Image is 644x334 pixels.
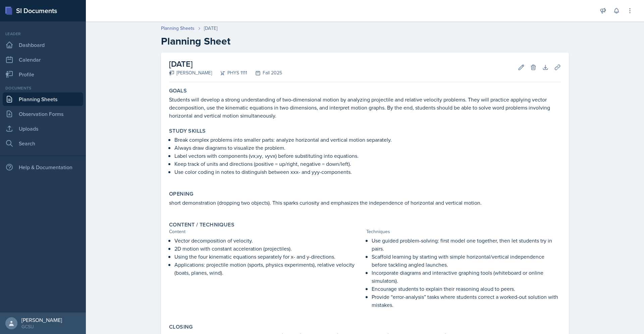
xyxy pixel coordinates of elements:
p: Applications: projectile motion (sports, physics experiments), relative velocity (boats, planes, ... [174,261,364,277]
a: Uploads [3,122,83,135]
div: Techniques [366,228,561,235]
h2: Planning Sheet [161,35,569,47]
p: Use color coding in notes to distinguish between xxx- and yyy-components. [174,168,561,176]
div: PHYS 1111 [212,69,247,76]
h2: [DATE] [169,58,282,70]
a: Profile [3,68,83,81]
p: 2D motion with constant acceleration (projectiles). [174,245,364,253]
p: short demonstration (dropping two objects). This sparks curiosity and emphasizes the independence... [169,199,561,207]
label: Opening [169,191,194,197]
a: Dashboard [3,38,83,52]
p: Break complex problems into smaller parts: analyze horizontal and vertical motion separately. [174,136,561,144]
div: Content [169,228,364,235]
div: Fall 2025 [247,69,282,76]
div: [PERSON_NAME] [169,69,212,76]
a: Observation Forms [3,107,83,121]
p: Label vectors with components (vx,vy yvx​​) before substituting into equations. [174,152,561,160]
a: Planning Sheets [161,25,195,32]
a: Search [3,137,83,150]
p: Students will develop a strong understanding of two-dimensional motion by analyzing projectile an... [169,95,561,120]
p: Keep track of units and directions (positive = up/right, negative = down/left). [174,160,561,168]
label: Closing [169,324,193,330]
p: Use guided problem-solving: first model one together, then let students try in pairs. [372,237,561,253]
em: , v [262,152,267,159]
p: Using the four kinematic equations separately for x- and y-directions. [174,253,364,261]
div: [PERSON_NAME] [21,317,62,323]
label: Study Skills [169,128,206,134]
p: Provide “error-analysis” tasks where students correct a worked-out solution with mistakes. [372,293,561,309]
p: Scaffold learning by starting with simple horizontal/vertical independence before tackling angled... [372,253,561,269]
p: Vector decomposition of velocity. [174,237,364,245]
p: Incorporate diagrams and interactive graphing tools (whiteboard or online simulators). [372,269,561,285]
div: Leader [3,31,83,37]
div: Documents [3,85,83,91]
div: Help & Documentation [3,160,83,174]
label: Goals [169,87,187,94]
a: Planning Sheets [3,92,83,106]
p: Encourage students to explain their reasoning aloud to peers. [372,285,561,293]
a: Calendar [3,53,83,66]
div: GCSU [21,323,62,330]
label: Content / Techniques [169,221,234,228]
div: [DATE] [204,25,217,32]
p: Always draw diagrams to visualize the problem. [174,144,561,152]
